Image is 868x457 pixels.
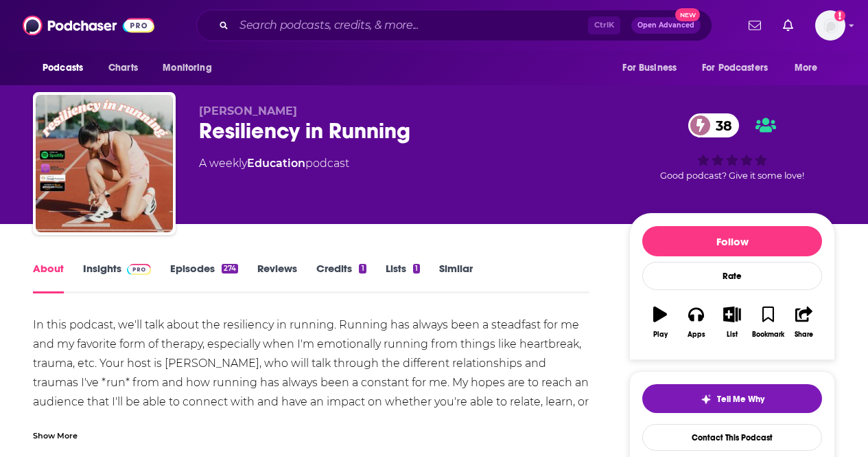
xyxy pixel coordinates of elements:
[631,17,701,34] button: Open AdvancedNew
[33,315,589,431] div: In this podcast, we'll talk about the resiliency in running. Running has always been a steadfast ...
[642,424,822,451] a: Contact This Podcast
[316,262,366,293] a: Credits1
[222,264,238,274] div: 274
[702,113,739,137] span: 38
[637,22,694,29] span: Open Advanced
[642,384,822,413] button: tell me why sparkleTell Me Why
[642,226,822,256] button: Follow
[163,58,211,78] span: Monitoring
[36,95,173,232] img: Resiliency in Running
[199,104,297,118] span: [PERSON_NAME]
[815,10,845,41] span: Logged in as laprteam
[642,298,678,347] button: Play
[785,55,835,81] button: open menu
[815,10,845,41] img: User Profile
[678,298,714,347] button: Apps
[786,298,822,347] button: Share
[727,331,738,339] div: List
[588,16,620,34] span: Ctrl K
[752,331,784,339] div: Bookmark
[23,12,154,38] img: Podchaser - Follow, Share and Rate Podcasts
[629,104,835,190] div: 38Good podcast? Give it some love!
[257,262,297,293] a: Reviews
[413,264,420,274] div: 1
[386,262,420,293] a: Lists1
[33,55,101,81] button: open menu
[622,58,677,78] span: For Business
[693,55,788,81] button: open menu
[43,58,83,78] span: Podcasts
[717,394,764,405] span: Tell Me Why
[199,155,349,172] div: A weekly podcast
[834,10,845,21] svg: Add a profile image
[795,58,818,78] span: More
[660,170,804,181] span: Good podcast? Give it some love!
[815,10,845,41] button: Show profile menu
[743,14,766,37] a: Show notifications dropdown
[714,298,750,347] button: List
[702,58,768,78] span: For Podcasters
[795,331,813,339] div: Share
[642,262,822,290] div: Rate
[247,157,305,170] a: Education
[170,262,238,293] a: Episodes274
[688,113,739,137] a: 38
[688,331,705,339] div: Apps
[99,55,146,81] a: Charts
[701,394,712,405] img: tell me why sparkle
[675,8,700,21] span: New
[234,14,588,36] input: Search podcasts, credits, & more...
[439,262,473,293] a: Similar
[33,262,64,293] a: About
[777,14,799,37] a: Show notifications dropdown
[653,331,668,339] div: Play
[127,264,151,275] img: Podchaser Pro
[359,264,366,274] div: 1
[196,10,712,41] div: Search podcasts, credits, & more...
[83,262,151,293] a: InsightsPodchaser Pro
[613,55,694,81] button: open menu
[750,298,786,347] button: Bookmark
[108,58,138,78] span: Charts
[153,55,229,81] button: open menu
